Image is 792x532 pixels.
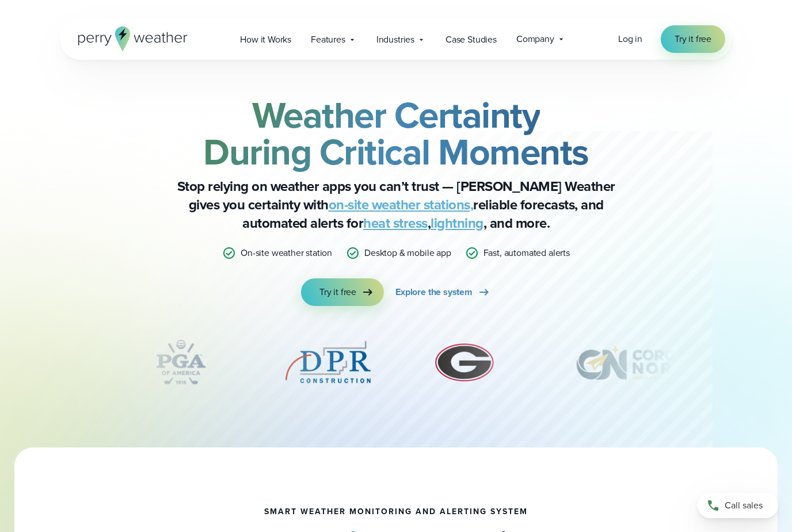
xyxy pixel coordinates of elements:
[264,507,528,516] h1: smart weather monitoring and alerting system
[319,285,356,299] span: Try it free
[364,246,451,260] p: Desktop & mobile app
[661,25,725,53] a: Try it free
[376,33,414,47] span: Industries
[429,334,500,391] img: University-of-Georgia.svg
[618,32,642,45] span: Log in
[166,177,626,232] p: Stop relying on weather apps you can’t trust — [PERSON_NAME] Weather gives you certainty with rel...
[436,28,507,51] a: Case Studies
[483,246,570,260] p: Fast, automated alerts
[395,278,491,306] a: Explore the system
[555,334,719,391] img: Corona-Norco-Unified-School-District.svg
[240,33,291,47] span: How it Works
[311,33,345,47] span: Features
[431,213,483,234] a: lightning
[282,334,374,391] img: DPR-Construction.svg
[429,334,500,391] div: 6 of 12
[117,334,675,397] div: slideshow
[725,499,763,512] span: Call sales
[282,334,374,391] div: 5 of 12
[203,88,589,179] strong: Weather Certainty During Critical Moments
[675,32,711,46] span: Try it free
[698,493,778,518] a: Call sales
[445,33,497,47] span: Case Studies
[135,334,227,391] img: PGA.svg
[618,32,642,46] a: Log in
[241,246,332,260] p: On-site weather station
[555,334,719,391] div: 7 of 12
[329,194,474,215] a: on-site weather stations,
[363,213,428,234] a: heat stress
[301,278,384,306] a: Try it free
[135,334,227,391] div: 4 of 12
[516,32,554,46] span: Company
[395,285,473,299] span: Explore the system
[230,28,301,51] a: How it Works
